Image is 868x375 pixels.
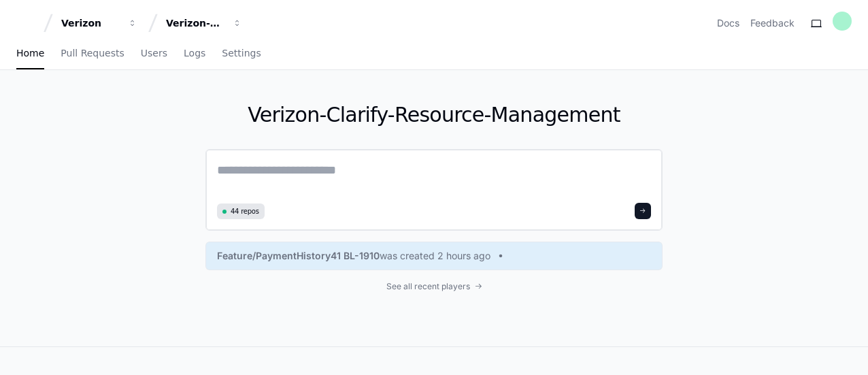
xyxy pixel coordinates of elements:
span: Feature/PaymentHistory41 BL-1910 [217,249,380,263]
span: 44 repos [231,206,259,216]
a: Home [16,38,44,69]
span: See all recent players [386,281,470,292]
a: Settings [222,38,261,69]
button: Verizon [56,11,143,35]
span: Users [141,49,167,57]
a: See all recent players [205,281,663,292]
div: Verizon [61,16,120,30]
span: was created 2 hours ago [380,249,490,263]
a: Feature/PaymentHistory41 BL-1910was created 2 hours ago [217,249,651,263]
button: Verizon-Clarify-Resource-Management [161,11,248,35]
span: Settings [222,49,261,57]
span: Logs [184,49,205,57]
div: Verizon-Clarify-Resource-Management [166,16,224,30]
a: Users [141,38,167,69]
h1: Verizon-Clarify-Resource-Management [205,103,663,127]
span: Home [16,49,44,57]
a: Docs [717,16,739,30]
a: Logs [184,38,205,69]
a: Pull Requests [61,38,124,69]
button: Feedback [750,16,795,30]
span: Pull Requests [61,49,124,57]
